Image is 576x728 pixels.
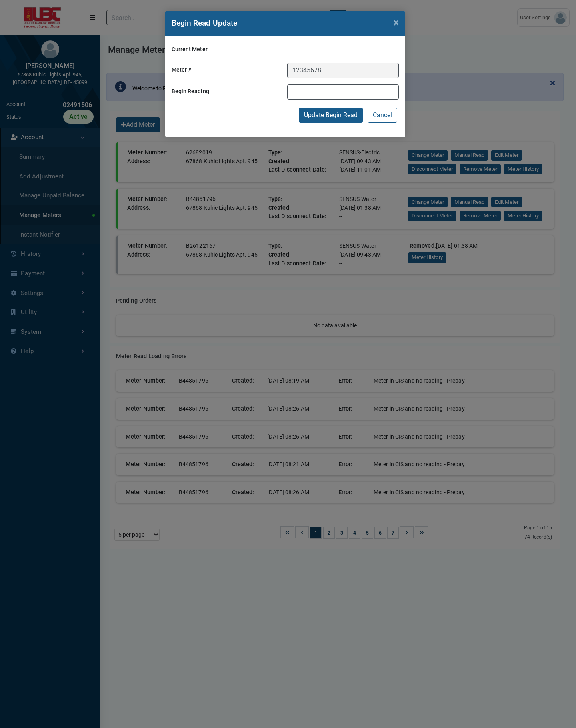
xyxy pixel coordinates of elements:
[170,63,285,78] label: Meter #
[387,11,405,34] button: Close
[170,84,285,100] label: Begin Reading
[170,42,401,56] label: Current Meter
[368,108,397,123] button: Cancel
[299,108,363,123] button: Update Begin Read
[394,17,399,28] span: ×
[172,18,238,29] h2: Begin Read Update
